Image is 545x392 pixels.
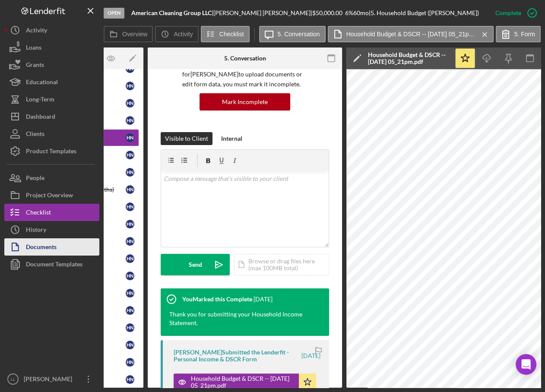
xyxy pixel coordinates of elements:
div: Checklist [26,204,51,223]
button: Overview [104,26,153,42]
div: H N [126,168,134,177]
button: Household Budget & DSCR -- [DATE] 05_21pm.pdf [174,373,316,391]
button: History [4,221,99,238]
div: H N [126,289,134,297]
div: [PERSON_NAME] Submitted the Lenderfit - Personal Income & DSCR Form [174,349,300,363]
time: 2025-07-24 21:21 [301,352,320,359]
div: Long-Term [26,91,54,110]
div: H N [126,116,134,125]
div: H N [126,133,134,142]
div: You Marked this Complete [182,296,252,303]
div: H N [126,82,134,90]
button: 5. Form [496,26,541,42]
button: Mark Incomplete [200,93,290,111]
label: Checklist [219,31,244,38]
button: Clients [4,125,99,142]
div: Mark Incomplete [222,93,268,111]
div: Document Templates [26,256,82,275]
div: $50,000.00 [312,9,345,16]
button: 5. Conversation [259,26,326,42]
div: Send [189,254,202,275]
div: Grants [26,56,44,76]
div: Open Intercom Messenger [516,354,536,375]
p: This item has been marked complete. In order for [PERSON_NAME] to upload documents or edit form d... [182,60,307,89]
button: Project Overview [4,187,99,204]
div: Loans [26,39,41,58]
div: Internal [221,132,242,145]
div: H N [126,323,134,332]
label: Activity [174,31,193,38]
button: Dashboard [4,108,99,125]
label: Household Budget & DSCR -- [DATE] 05_21pm.pdf [346,31,476,38]
div: Household Budget & DSCR -- [DATE] 05_21pm.pdf [368,51,450,65]
div: H N [126,202,134,211]
text: LL [11,377,16,382]
div: Educational [26,73,58,93]
div: H N [126,254,134,263]
button: Activity [155,26,198,42]
button: Loans [4,39,99,56]
time: 2025-07-31 15:22 [253,296,272,303]
div: Visible to Client [165,132,208,145]
button: Long-Term [4,91,99,108]
div: History [26,221,46,240]
div: Clients [26,125,44,145]
button: Checklist [201,26,250,42]
div: Thank you for submitting your Household Income Statement. [169,310,312,327]
div: | [131,9,213,16]
div: H N [126,358,134,367]
div: H N [126,306,134,315]
div: 60 mo [353,9,369,16]
label: 5. Conversation [278,31,320,38]
button: Educational [4,73,99,91]
button: Checklist [4,204,99,221]
button: Household Budget & DSCR -- [DATE] 05_21pm.pdf [328,26,494,42]
div: H N [126,151,134,159]
button: Internal [217,132,247,145]
div: Product Templates [26,142,76,162]
div: [PERSON_NAME] [PERSON_NAME] | [213,9,312,16]
div: 6 % [345,9,353,16]
div: Complete [495,4,521,22]
button: Complete [487,4,541,22]
button: LL[PERSON_NAME] [4,370,99,388]
div: H N [126,237,134,246]
button: Product Templates [4,142,99,160]
label: Overview [122,31,147,38]
div: Household Budget & DSCR -- [DATE] 05_21pm.pdf [191,375,295,389]
div: Project Overview [26,187,73,206]
div: H N [126,185,134,194]
label: 5. Form [514,31,535,38]
button: Documents [4,238,99,256]
button: Send [161,254,230,275]
div: H N [126,375,134,384]
button: Visible to Client [161,132,212,145]
div: 5. Conversation [224,55,266,62]
b: American Cleaning Group LLC [131,9,212,16]
div: H N [126,341,134,349]
div: H N [126,272,134,280]
div: Open [104,8,124,19]
div: Dashboard [26,108,55,127]
div: H N [126,99,134,107]
button: Activity [4,22,99,39]
div: H N [126,220,134,228]
button: Document Templates [4,256,99,273]
div: Documents [26,238,57,258]
div: People [26,169,44,189]
button: Grants [4,56,99,73]
button: People [4,169,99,187]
